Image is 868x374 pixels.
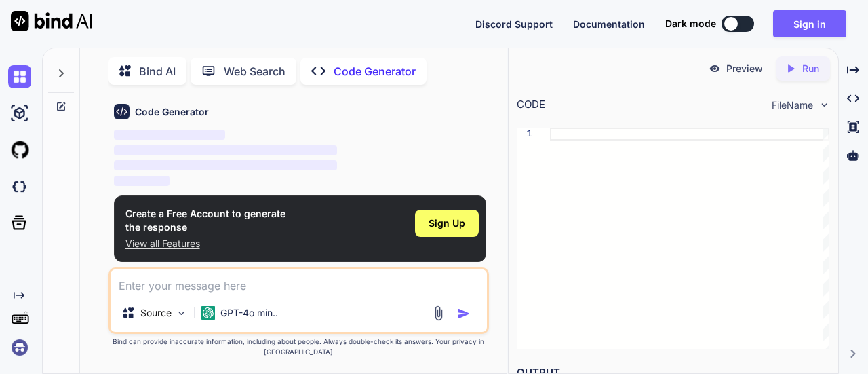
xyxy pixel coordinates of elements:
div: 1 [517,128,532,141]
img: Pick Models [176,307,187,319]
img: attachment [431,305,446,321]
p: Run [802,62,819,75]
div: CODE [517,97,545,113]
img: ai-studio [8,102,31,125]
p: Bind AI [139,63,176,79]
img: signin [8,336,31,359]
img: icon [457,307,471,320]
img: chat [8,65,31,88]
span: FileName [772,98,813,112]
p: Web Search [224,63,285,79]
span: ‌ [114,160,338,170]
img: githubLight [8,138,31,162]
img: Bind AI [11,11,92,31]
img: darkCloudIdeIcon [8,175,31,198]
button: Discord Support [475,17,553,31]
p: Source [140,306,172,320]
img: preview [709,62,721,75]
p: Preview [726,62,763,75]
p: View all Features [125,237,285,250]
h1: Create a Free Account to generate the response [125,207,285,234]
span: Sign Up [429,217,465,230]
h6: Code Generator [135,105,209,119]
span: Dark mode [665,17,716,31]
span: Documentation [573,18,645,30]
img: chevron down [818,99,830,111]
p: Code Generator [334,63,416,79]
button: Documentation [573,17,645,31]
span: ‌ [114,145,338,155]
span: Discord Support [475,18,553,30]
button: Sign in [773,10,846,37]
span: ‌ [114,176,170,186]
img: GPT-4o mini [201,306,215,320]
p: Bind can provide inaccurate information, including about people. Always double-check its answers.... [108,337,490,357]
p: GPT-4o min.. [220,306,278,320]
span: ‌ [114,130,226,140]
